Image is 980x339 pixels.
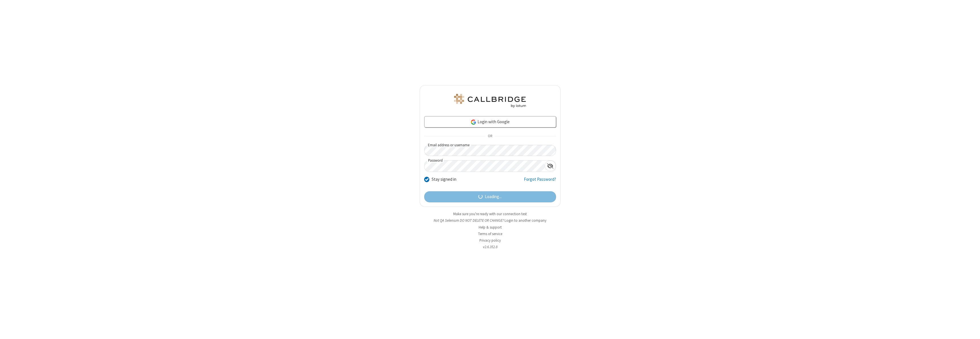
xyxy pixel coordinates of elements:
[424,145,556,156] input: Email address or username
[479,225,502,230] a: Help & support
[424,116,556,128] a: Login with Google
[420,244,561,250] li: v2.6.352.8
[470,119,477,125] img: google-icon.png
[485,194,502,200] span: Loading...
[485,132,495,140] span: OR
[524,176,556,187] a: Forgot Password?
[966,324,976,335] iframe: Chat
[478,231,502,236] a: Terms of service
[453,211,527,216] a: Make sure you're ready with our connection test
[424,191,556,203] button: Loading...
[420,218,561,223] li: Not QA Selenium DO NOT DELETE OR CHANGE?
[453,94,527,108] img: QA Selenium DO NOT DELETE OR CHANGE
[545,161,556,171] div: Show password
[424,161,545,172] input: Password
[432,176,456,183] label: Stay signed in
[505,218,546,223] button: Login to another company
[479,238,501,243] a: Privacy policy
